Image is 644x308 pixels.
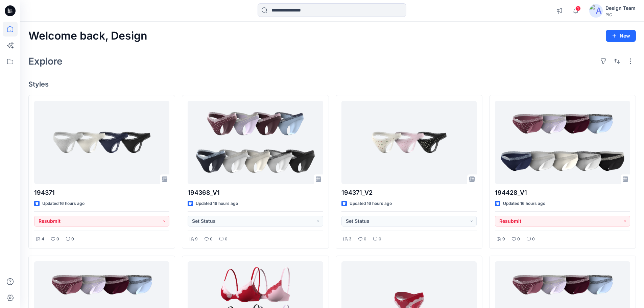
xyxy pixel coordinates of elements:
[225,236,228,243] p: 0
[34,101,169,184] a: 194371
[349,236,352,243] p: 3
[379,236,381,243] p: 0
[34,188,169,197] p: 194371
[28,80,636,88] h4: Styles
[56,236,59,243] p: 0
[532,236,535,243] p: 0
[42,236,44,243] p: 4
[364,236,366,243] p: 0
[28,56,63,67] h2: Explore
[195,236,198,243] p: 9
[188,188,323,197] p: 194368_V1
[495,188,630,197] p: 194428_V1
[517,236,520,243] p: 0
[210,236,213,243] p: 0
[341,188,477,197] p: 194371_V2
[495,101,630,184] a: 194428_V1
[503,200,545,207] p: Updated 16 hours ago
[196,200,238,207] p: Updated 16 hours ago
[350,200,392,207] p: Updated 16 hours ago
[28,30,147,42] h2: Welcome back, Design
[605,12,636,17] div: PIC
[188,101,323,184] a: 194368_V1
[606,30,636,42] button: New
[502,236,505,243] p: 9
[575,6,581,11] span: 1
[42,200,85,207] p: Updated 16 hours ago
[71,236,74,243] p: 0
[341,101,477,184] a: 194371_V2
[589,4,603,18] img: avatar
[605,4,636,12] div: Design Team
